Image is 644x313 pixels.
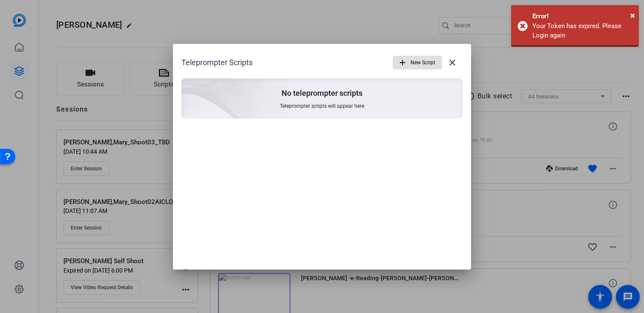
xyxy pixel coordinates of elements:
span: New Script [411,55,435,71]
h1: Teleprompter Scripts [181,57,253,68]
div: Error! [532,11,632,21]
button: Close [630,9,635,22]
button: New Script [393,56,442,69]
mat-icon: close [447,57,457,68]
span: × [630,10,635,20]
p: No teleprompter scripts [282,88,362,98]
mat-icon: add [398,58,407,67]
span: Teleprompter scripts will appear here [280,103,364,109]
div: Your Token has expired. Please Login again [532,21,632,40]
